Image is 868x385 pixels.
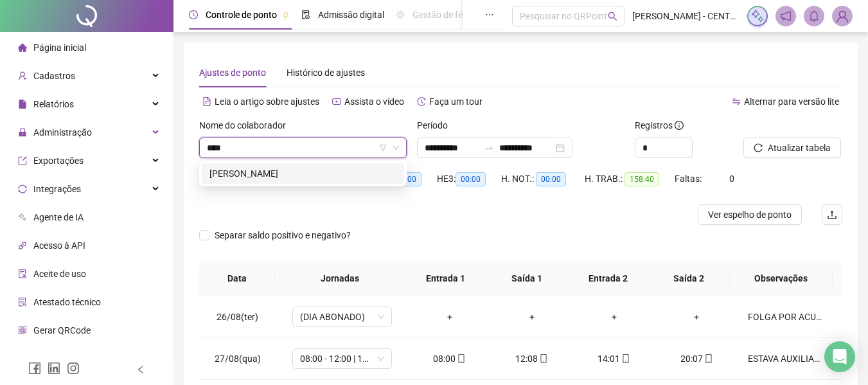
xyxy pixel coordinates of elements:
span: mobile [456,354,466,363]
div: + [666,310,727,324]
span: [PERSON_NAME] - CENTRO VETERINARIO 4 PATAS LTDA [632,9,740,23]
span: Administração [33,127,92,138]
div: 12:08 [501,352,563,366]
div: + [501,310,563,324]
span: Faça um tour [429,96,483,107]
span: Gestão de férias [412,10,477,20]
div: 14:01 [583,352,645,366]
span: swap-right [484,143,494,153]
span: solution [18,298,27,307]
span: mobile [703,354,713,363]
div: Open Intercom Messenger [824,341,855,372]
span: Atestado técnico [33,297,101,307]
th: Entrada 2 [567,261,648,296]
span: audit [18,269,27,278]
div: ESTAVA AUXILIANDO EM PROCESSOS DE DOCUMENTOS COM A DRA. [GEOGRAPHIC_DATA]. FOI AUTORIZADO [748,352,824,366]
span: filter [379,144,387,152]
span: down [392,144,400,152]
span: api [18,241,27,250]
span: Acesso à API [33,240,85,251]
div: + [583,310,645,324]
span: 26/08(ter) [217,312,258,322]
img: sparkle-icon.fc2bf0ac1784a2077858766a79e2daf3.svg [750,9,765,23]
th: Jornadas [275,261,405,296]
span: Página inicial [33,42,86,53]
span: clock-circle [189,10,198,19]
span: Aceite de uso [33,269,86,279]
div: HE 3: [437,172,501,186]
span: lock [18,128,27,137]
div: + [419,310,481,324]
span: export [18,156,27,165]
span: Agente de IA [33,212,84,222]
span: 27/08(qua) [215,354,261,364]
span: linkedin [48,362,60,375]
th: Entrada 1 [405,261,486,296]
span: sync [18,184,27,193]
span: home [18,43,27,52]
span: facebook [28,362,41,375]
span: Faltas: [675,174,704,184]
span: Leia o artigo sobre ajustes [215,96,319,107]
span: (DIA ABONADO) [300,307,384,327]
span: Central de ajuda [33,354,98,364]
span: to [484,143,494,153]
span: pushpin [282,12,290,19]
span: reload [754,143,763,152]
span: 158:40 [624,172,659,186]
span: sun [396,10,405,19]
span: Cadastros [33,71,75,81]
span: Histórico de ajustes [287,67,365,78]
img: 91132 [833,6,852,26]
span: info-circle [675,121,684,130]
span: history [417,97,426,106]
span: Controle de ponto [206,10,277,20]
span: mobile [620,354,630,363]
span: qrcode [18,326,27,335]
span: 00:00 [456,172,486,186]
span: Ajustes de ponto [199,67,266,78]
span: user-add [18,71,27,80]
label: Nome do colaborador [199,118,294,132]
span: Ver espelho de ponto [708,208,792,222]
span: ellipsis [485,10,494,19]
span: 08:00 - 12:00 | 14:00 - 18:00 [300,349,384,368]
div: H. NOT.: [501,172,585,186]
span: file-done [301,10,310,19]
div: ANANDA PINHO DE CARVALHO [202,163,404,184]
span: file [18,100,27,109]
span: Integrações [33,184,81,194]
div: H. TRAB.: [585,172,675,186]
span: search [608,12,617,21]
span: Separar saldo positivo e negativo? [209,228,356,242]
div: [PERSON_NAME] [209,166,396,181]
span: upload [827,210,837,220]
button: Atualizar tabela [743,138,841,158]
span: Registros [635,118,684,132]
span: 00:00 [536,172,566,186]
span: instagram [67,362,80,375]
span: Exportações [33,156,84,166]
span: notification [780,10,792,22]
span: youtube [332,97,341,106]
span: Assista o vídeo [344,96,404,107]
span: Gerar QRCode [33,325,91,336]
div: FOLGA POR ACUMULO DE HORAS [748,310,824,324]
span: Alternar para versão lite [744,96,839,107]
th: Observações [730,261,833,296]
th: Saída 2 [648,261,729,296]
span: 0 [729,174,734,184]
div: 08:00 [419,352,481,366]
button: Ver espelho de ponto [698,204,802,225]
div: 20:07 [666,352,727,366]
span: bell [808,10,820,22]
label: Período [417,118,456,132]
span: Admissão digital [318,10,384,20]
th: Saída 1 [486,261,567,296]
th: Data [199,261,275,296]
span: left [136,365,145,374]
span: Relatórios [33,99,74,109]
span: mobile [538,354,548,363]
span: Atualizar tabela [768,141,831,155]
span: Observações [740,271,822,285]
